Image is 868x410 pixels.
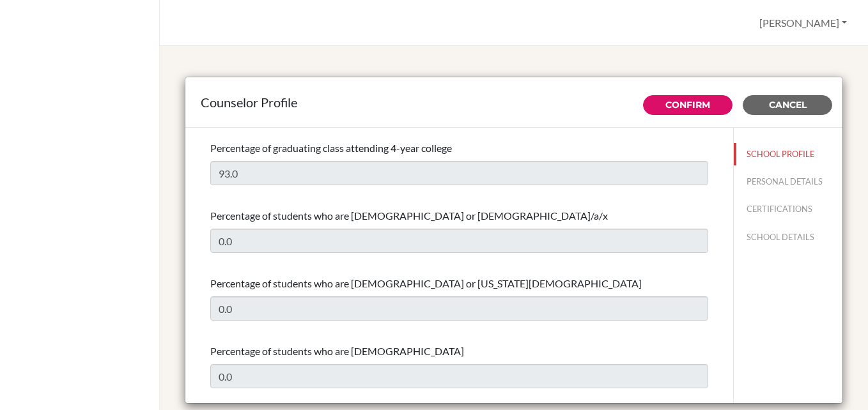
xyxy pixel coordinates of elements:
button: [PERSON_NAME] [754,11,853,35]
button: PERSONAL DETAILS [734,171,842,193]
div: Counselor Profile [201,93,827,112]
button: SCHOOL PROFILE [734,143,842,165]
span: Percentage of graduating class attending 4-year college [210,142,452,154]
button: SCHOOL DETAILS [734,226,842,248]
span: Percentage of students who are [DEMOGRAPHIC_DATA] or [DEMOGRAPHIC_DATA]/a/x [210,209,608,222]
button: CERTIFICATIONS [734,198,842,220]
span: Percentage of students who are [DEMOGRAPHIC_DATA] or [US_STATE][DEMOGRAPHIC_DATA] [210,277,642,289]
span: Percentage of students who are [DEMOGRAPHIC_DATA] [210,345,464,357]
